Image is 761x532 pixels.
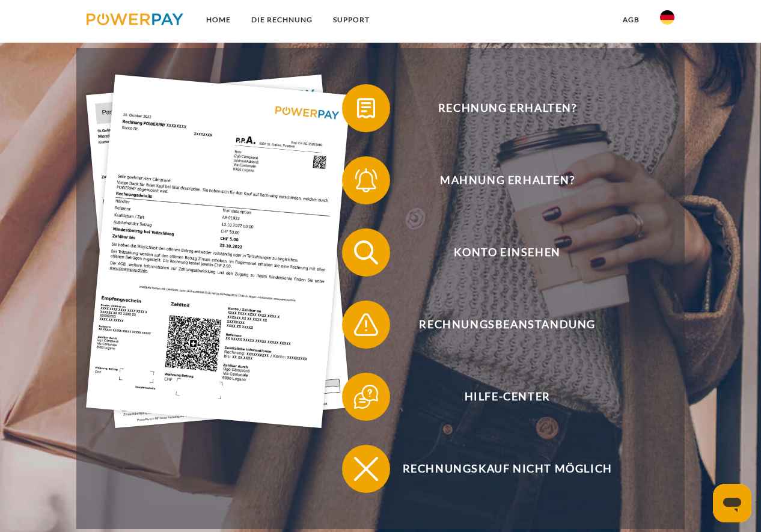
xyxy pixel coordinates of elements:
[86,75,350,428] img: single_invoice_powerpay_de.jpg
[342,228,655,277] button: Konto einsehen
[351,310,381,340] img: qb_warning.svg
[351,165,381,195] img: qb_bell.svg
[360,301,655,349] span: Rechnungsbeanstandung
[360,373,655,421] span: Hilfe-Center
[660,10,674,25] img: de
[342,373,655,421] button: Hilfe-Center
[613,9,650,31] a: agb
[87,13,183,25] img: logo-powerpay.svg
[351,382,381,412] img: qb_help.svg
[342,445,655,493] button: Rechnungskauf nicht möglich
[351,237,381,268] img: qb_search.svg
[196,9,241,31] a: Home
[713,484,751,522] iframe: Schaltfläche zum Öffnen des Messaging-Fensters
[241,9,323,31] a: DIE RECHNUNG
[342,301,655,349] button: Rechnungsbeanstandung
[360,84,655,132] span: Rechnung erhalten?
[360,445,655,493] span: Rechnungskauf nicht möglich
[342,156,655,204] button: Mahnung erhalten?
[351,93,381,123] img: qb_bill.svg
[360,156,655,204] span: Mahnung erhalten?
[360,228,655,277] span: Konto einsehen
[342,84,655,132] button: Rechnung erhalten?
[351,454,381,484] img: qb_close.svg
[323,9,380,31] a: SUPPORT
